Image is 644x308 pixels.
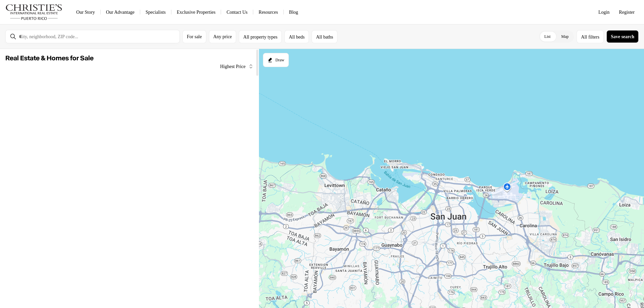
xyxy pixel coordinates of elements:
button: All beds [295,30,321,43]
span: Register [615,9,635,15]
span: Any price [216,34,237,39]
button: Save search [600,30,639,43]
button: Any price [211,30,241,43]
span: filters [581,33,593,40]
a: Our Story [71,7,103,17]
button: Register [611,5,639,19]
span: All [574,33,579,40]
a: Our Advantage [103,7,147,17]
span: Real Estate & Homes for Sale [5,55,94,62]
a: Blog [309,7,329,17]
span: Save search [604,34,634,39]
button: Login [589,5,610,19]
button: Allfilters [570,30,597,43]
img: logo [5,4,63,20]
a: Specialists [148,7,182,17]
span: Login [593,9,606,15]
button: For sale [182,30,209,43]
a: Exclusive Properties [182,7,238,17]
button: Contact Us [238,7,273,17]
label: List [530,30,548,43]
button: All baths [324,30,351,43]
button: Highest Price [210,60,258,73]
span: Highest Price [214,64,246,69]
a: Resources [274,7,308,17]
button: Start drawing [263,53,290,67]
label: Map [548,30,567,43]
span: For sale [187,34,204,39]
button: All property types [244,30,292,43]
